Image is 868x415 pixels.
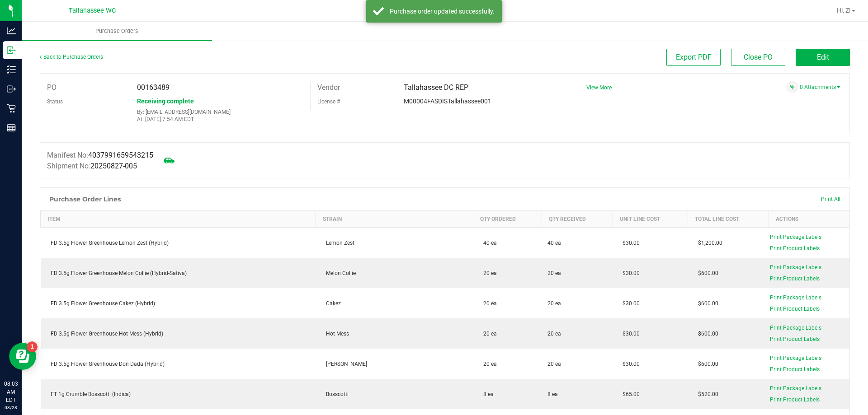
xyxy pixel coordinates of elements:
inline-svg: Reports [7,123,16,132]
button: Close PO [731,49,785,66]
span: $520.00 [693,391,718,397]
span: Lemon Zest [321,240,354,246]
p: 08/28 [4,404,18,411]
span: Print Product Labels [770,245,820,252]
div: FD 3.5g Flower Greenhouse Cakez (Hybrid) [46,299,311,308]
span: Purchase Orders [83,27,151,35]
inline-svg: Outbound [7,84,16,93]
th: Unit Line Cost [613,211,688,228]
button: Edit [796,49,850,66]
span: M00004FASDISTallahassee001 [404,98,491,105]
span: 20 ea [547,360,561,368]
span: 8 ea [547,390,558,398]
span: $600.00 [693,361,718,367]
span: Print All [821,196,840,202]
span: Print Product Labels [770,366,820,373]
span: 20250827-005 [90,162,137,170]
span: Edit [817,53,829,61]
label: Vendor [317,81,340,94]
th: Actions [769,211,849,228]
th: Qty Received [542,211,613,228]
span: 20 ea [479,361,497,367]
inline-svg: Inventory [7,65,16,74]
span: 20 ea [547,269,561,277]
label: Shipment No: [47,161,137,172]
p: By: [EMAIL_ADDRESS][DOMAIN_NAME] [137,109,303,115]
div: FD 3.5g Flower Greenhouse Melon Collie (Hybrid-Sativa) [46,269,311,277]
span: $30.00 [618,300,640,307]
span: Export PDF [676,53,712,61]
span: $600.00 [693,270,718,276]
span: 8 ea [479,391,494,397]
span: Close PO [744,53,773,61]
span: 40 ea [547,239,561,247]
span: 4037991659543215 [88,151,153,159]
inline-svg: Analytics [7,26,16,35]
span: Print Product Labels [770,396,820,403]
button: Export PDF [666,49,721,66]
a: Purchase Orders [22,22,212,41]
span: Print Product Labels [770,306,820,312]
span: 20 ea [479,331,497,337]
span: 00163489 [137,83,170,92]
span: Hot Mess [321,331,349,337]
a: Back to Purchase Orders [40,54,103,60]
span: Print Package Labels [770,355,821,361]
p: 08:03 AM EDT [4,380,18,404]
div: FD 3.5g Flower Greenhouse Hot Mess (Hybrid) [46,330,311,338]
div: FD 3.5g Flower Greenhouse Lemon Zest (Hybrid) [46,239,311,247]
inline-svg: Retail [7,104,16,113]
div: FT 1g Crumble Bosscotti (Indica) [46,390,311,398]
span: Print Product Labels [770,336,820,342]
span: $600.00 [693,331,718,337]
span: $30.00 [618,270,640,276]
span: $30.00 [618,361,640,367]
span: Melon Collie [321,270,356,276]
span: Cakez [321,300,341,307]
span: $30.00 [618,240,640,246]
div: Purchase order updated successfully. [389,7,495,16]
span: $600.00 [693,300,718,307]
span: $1,200.00 [693,240,722,246]
iframe: Resource center [9,343,36,370]
th: Total Line Cost [688,211,769,228]
span: Print Package Labels [770,264,821,270]
label: PO [47,81,57,94]
iframe: Resource center unread badge [27,341,38,352]
span: Receiving complete [137,98,194,105]
label: License # [317,95,340,108]
span: Print Package Labels [770,385,821,392]
h1: Purchase Order Lines [49,196,121,203]
span: Tallahassee DC REP [404,83,468,92]
label: Status [47,95,63,108]
span: Mark as not Arrived [160,151,178,169]
span: 20 ea [547,330,561,338]
span: $65.00 [618,391,640,397]
span: Print Product Labels [770,275,820,282]
th: Strain [316,211,473,228]
span: Bosscotti [321,391,349,397]
span: Print Package Labels [770,325,821,331]
a: 0 Attachments [800,84,840,90]
span: Print Package Labels [770,294,821,301]
span: 20 ea [479,300,497,307]
span: Attach a document [786,81,798,93]
div: FD 3.5g Flower Greenhouse Don Dada (Hybrid) [46,360,311,368]
a: View More [586,84,612,91]
label: Manifest No: [47,150,153,161]
span: $30.00 [618,331,640,337]
span: Hi, Z! [837,7,851,14]
span: 20 ea [479,270,497,276]
span: Print Package Labels [770,234,821,240]
span: Tallahassee WC [69,7,116,14]
inline-svg: Inbound [7,46,16,55]
th: Qty Ordered [473,211,542,228]
span: [PERSON_NAME] [321,361,367,367]
span: 40 ea [479,240,497,246]
p: At: [DATE] 7:54 AM EDT [137,116,303,122]
span: 20 ea [547,299,561,308]
th: Item [41,211,316,228]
